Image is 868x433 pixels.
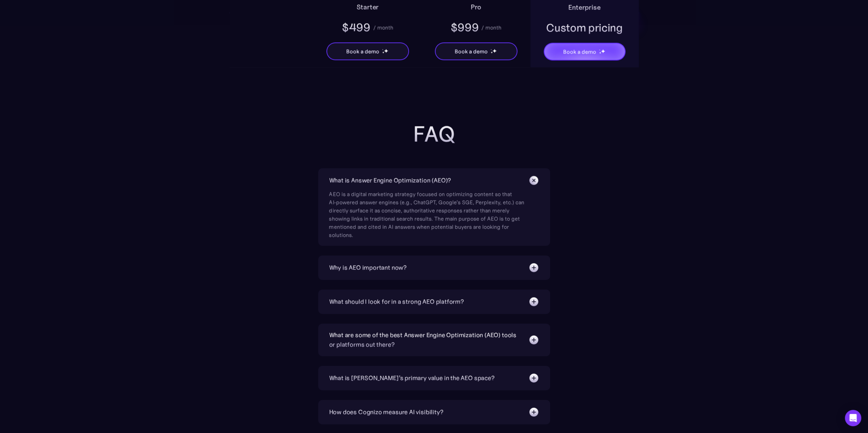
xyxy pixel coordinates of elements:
[346,47,379,56] div: Book a demo
[546,20,623,35] div: Custom pricing
[342,20,370,35] div: $499
[329,263,407,273] div: Why is AEO important now?
[329,176,451,185] div: What is Answer Engine Optimization (AEO)?
[356,2,379,13] h2: Starter
[563,48,596,56] div: Book a demo
[329,297,464,307] div: What should I look for in a strong AEO platform?
[329,407,443,417] div: How does Cognizo measure AI visibility?
[845,410,861,426] div: Open Intercom Messenger
[544,43,626,61] a: Book a demostarstarstar
[601,49,605,53] img: star
[384,49,388,53] img: star
[451,20,479,35] div: $999
[471,2,481,13] h2: Pro
[490,49,491,50] img: star
[599,49,600,50] img: star
[329,373,495,383] div: What is [PERSON_NAME]’s primary value in the AEO space?
[373,24,393,32] div: / month
[455,47,487,56] div: Book a demo
[481,24,501,32] div: / month
[382,49,383,50] img: star
[599,52,601,54] img: star
[490,51,493,54] img: star
[568,2,600,13] h2: Enterprise
[435,43,517,60] a: Book a demostarstarstar
[329,186,527,239] div: AEO is a digital marketing strategy focused on optimizing content so that AI‑powered answer engin...
[298,122,571,146] h2: FAQ
[326,43,409,60] a: Book a demostarstarstar
[382,51,384,54] img: star
[492,49,497,53] img: star
[329,330,521,350] div: What are some of the best Answer Engine Optimization (AEO) tools or platforms out there?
